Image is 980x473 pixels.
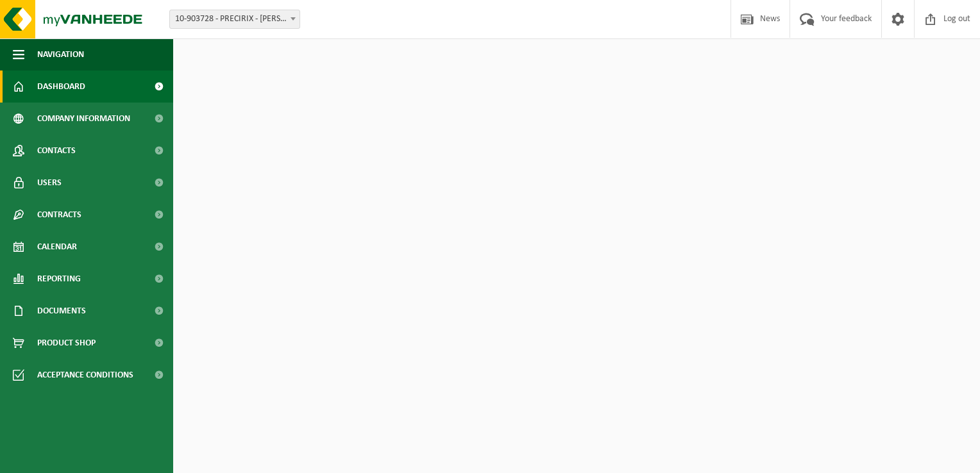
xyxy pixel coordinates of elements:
span: 10-903728 - PRECIRIX - JETTE [170,10,300,28]
span: Documents [37,295,86,327]
span: Company information [37,103,130,135]
span: Contracts [37,199,81,231]
span: Reporting [37,263,81,295]
span: Dashboard [37,71,85,103]
span: 10-903728 - PRECIRIX - JETTE [169,10,300,29]
span: Calendar [37,231,77,263]
span: Users [37,167,62,199]
span: Contacts [37,135,76,167]
span: Navigation [37,38,84,71]
span: Product Shop [37,327,96,359]
span: Acceptance conditions [37,359,133,391]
